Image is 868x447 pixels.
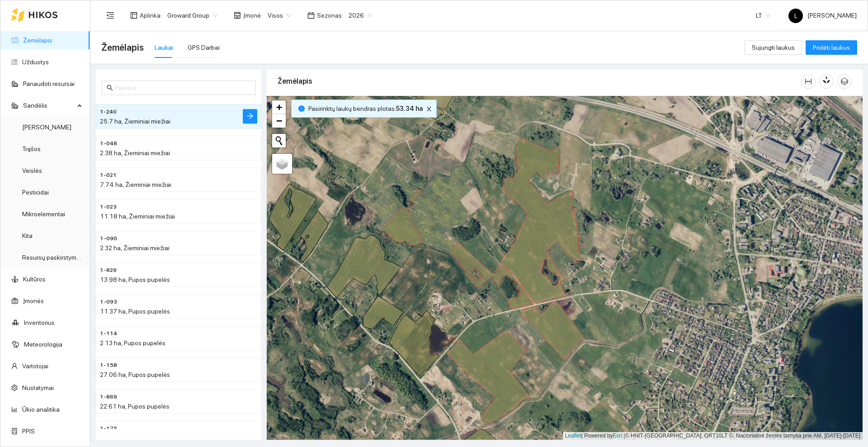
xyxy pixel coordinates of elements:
span: calendar [307,12,315,19]
span: 2.32 ha, Žieminiai miežiai [100,244,170,252]
span: 2.38 ha, Žieminiai miežiai [100,149,170,157]
span: 1-869 [100,393,117,401]
span: L [794,9,797,23]
span: 7.74 ha, Žieminiai miežiai [100,181,171,188]
span: column-width [802,78,815,85]
span: LT [756,9,770,22]
span: Visos [268,9,291,22]
span: close [424,106,434,112]
span: layout [130,12,137,19]
span: Pridėti laukus [813,43,850,52]
span: menu-fold [106,11,114,19]
span: 2026 [349,9,372,22]
span: Sandėlis [23,96,75,114]
span: 1-021 [100,171,117,180]
button: arrow-right [243,109,257,124]
span: shop [234,12,241,19]
span: 13.98 ha, Pupos pupelės [100,276,170,283]
a: Pridėti laukus [806,44,857,51]
div: Žemėlapis [278,68,801,94]
span: 25.7 ha, Žieminiai miežiai [100,118,170,125]
a: Nustatymai [22,384,54,391]
a: PPIS [22,428,35,435]
a: Žemėlapis [23,37,52,44]
span: 11.37 ha, Pupos pupelės [100,308,170,315]
button: menu-fold [101,6,119,24]
span: Sujungti laukus [752,43,795,52]
span: arrow-right [246,112,254,121]
a: Layers [272,154,292,174]
span: | [624,433,625,439]
span: 2.13 ha, Pupos pupelės [100,339,165,347]
a: Meteorologija [24,341,62,348]
span: [PERSON_NAME] [788,12,857,19]
span: 27.06 ha, Pupos pupelės [100,371,170,378]
span: 1-240 [100,108,117,116]
a: [PERSON_NAME] [22,124,71,131]
a: Pesticidai [22,189,49,196]
span: 1-090 [100,234,117,243]
span: − [276,115,282,126]
b: 53.34 ha [396,105,423,112]
span: search [107,85,113,91]
span: Groward Group [167,9,217,22]
span: 1-093 [100,298,117,306]
span: Sezonas : [317,10,343,20]
input: Paieška [115,83,250,93]
span: 22.61 ha, Pupos pupelės [100,403,170,410]
a: Resursų paskirstymas [22,254,83,261]
a: Kita [22,232,33,239]
button: Sujungti laukus [745,40,802,55]
a: Trąšos [22,145,41,152]
a: Mikroelementai [22,210,65,218]
span: Įmonė : [243,10,262,20]
span: 1-023 [100,203,117,211]
div: GPS Darbai [188,43,220,52]
div: Laukai [155,43,173,52]
a: Inventorius [24,319,55,326]
a: Kultūros [23,276,46,283]
a: Vartotojai [22,362,48,370]
div: | Powered by © HNIT-[GEOGRAPHIC_DATA]; ORT10LT ©, Nacionalinė žemės tarnyba prie AM, [DATE]-[DATE] [563,432,863,440]
span: Aplinka : [140,10,162,20]
a: Veislės [22,167,42,174]
span: 1-175 [100,424,117,433]
span: Žemėlapis [101,40,144,55]
a: Esri [613,433,623,439]
button: Initiate a new search [272,134,286,147]
a: Užduotys [22,58,49,66]
span: + [276,101,282,113]
a: Zoom in [272,100,286,114]
span: 11.18 ha, Žieminiai miežiai [100,213,175,220]
a: Zoom out [272,114,286,128]
button: column-width [801,74,816,89]
span: 1-114 [100,329,117,338]
a: Ūkio analitika [22,406,60,413]
button: close [424,104,434,114]
span: 1-829 [100,266,117,275]
span: 1-158 [100,361,117,370]
button: Pridėti laukus [806,40,857,55]
span: info-circle [298,105,305,112]
a: Įmonės [23,297,44,304]
a: Leaflet [565,433,581,439]
span: 1-048 [100,139,117,148]
span: Pasirinktų laukų bendras plotas : [308,104,423,114]
a: Sujungti laukus [745,44,802,51]
a: Panaudoti resursai [23,80,75,87]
